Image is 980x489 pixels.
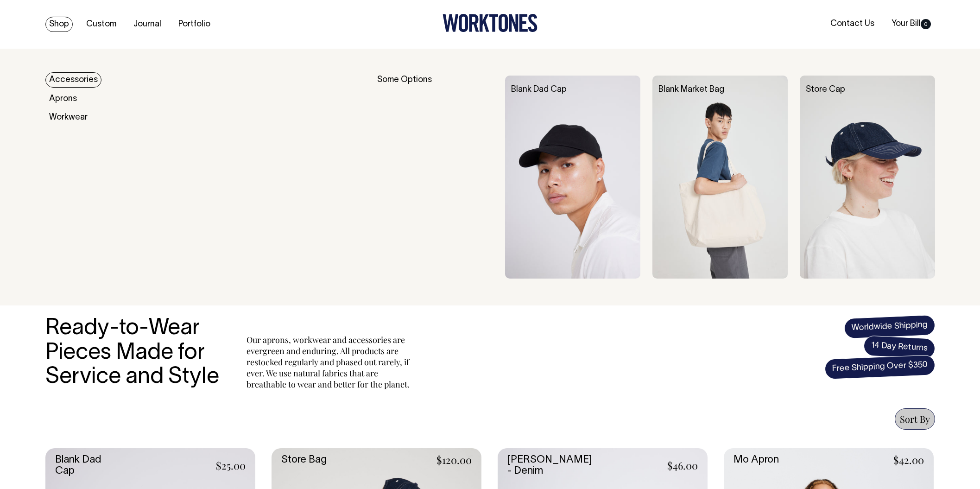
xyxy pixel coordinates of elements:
[175,17,214,32] a: Portfolio
[824,355,936,380] span: Free Shipping Over $350
[45,91,81,107] a: Aprons
[247,334,413,390] p: Our aprons, workwear and accessories are evergreen and enduring. All products are restocked regul...
[888,16,935,32] a: Your Bill0
[377,76,493,279] div: Some Options
[806,86,845,94] a: Store Cap
[511,86,567,94] a: Blank Dad Cap
[82,17,120,32] a: Custom
[45,317,226,390] h3: Ready-to-Wear Pieces Made for Service and Style
[863,335,935,359] span: 14 Day Returns
[505,76,640,279] img: Blank Dad Cap
[45,72,101,88] a: Accessories
[900,413,930,425] span: Sort By
[800,76,935,279] img: Store Cap
[827,16,878,32] a: Contact Us
[658,86,724,94] a: Blank Market Bag
[844,315,936,339] span: Worldwide Shipping
[45,17,73,32] a: Shop
[921,19,931,29] span: 0
[130,17,165,32] a: Journal
[652,76,788,279] img: Blank Market Bag
[45,110,91,125] a: Workwear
